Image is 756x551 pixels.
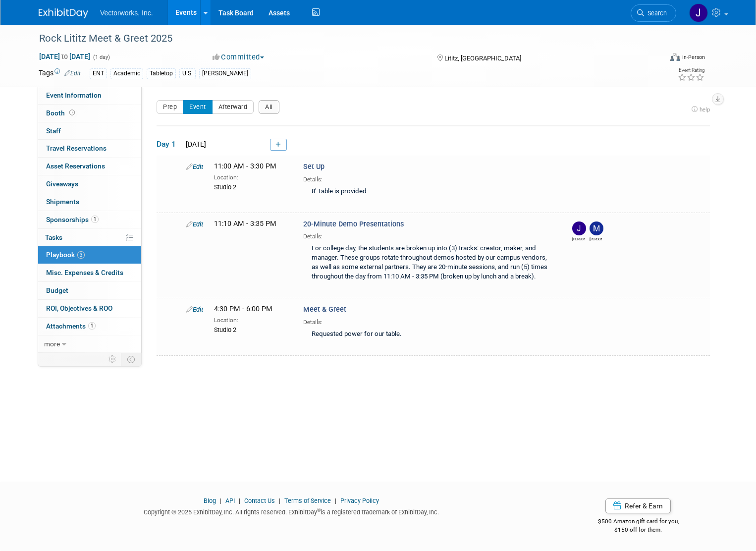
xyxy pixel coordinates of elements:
a: Privacy Policy [340,497,379,504]
span: Booth [46,109,77,117]
img: Michael Sharon [590,221,603,235]
img: Format-Inperson.png [670,53,680,61]
img: ExhibitDay [39,8,88,18]
span: 1 [88,322,96,330]
span: to [60,53,69,60]
span: Tasks [45,233,62,241]
div: [PERSON_NAME] [199,68,251,79]
span: Vectorworks, Inc. [100,9,153,17]
button: Afterward [212,100,254,114]
span: Event Information [46,91,102,99]
span: [DATE] [183,140,206,148]
div: Rock Lititz Meet & Greet 2025 [36,30,648,48]
a: more [38,335,141,353]
a: Edit [186,220,203,228]
a: Sponsorships1 [38,211,141,228]
span: Attachments [46,322,96,330]
a: API [225,497,235,504]
img: Joshua Schulman [572,221,586,235]
span: Shipments [46,198,79,206]
div: For college day, the students are broken up into (3) tracks: creator, maker, and manager. These g... [303,241,555,285]
a: Contact Us [244,497,275,504]
a: Travel Reservations [38,140,141,157]
span: | [332,497,339,504]
div: Event Format [606,52,705,66]
span: Lititz, [GEOGRAPHIC_DATA] [444,55,521,62]
span: more [44,340,60,348]
a: Misc. Expenses & Credits [38,264,141,281]
div: Details: [303,172,555,184]
span: Travel Reservations [46,144,107,152]
button: Event [183,100,213,114]
a: Edit [186,306,203,313]
span: Search [644,9,667,17]
a: Event Information [38,87,141,104]
a: Tasks [38,229,141,246]
a: Attachments1 [38,318,141,335]
div: Academic [110,68,143,79]
a: Terms of Service [284,497,331,504]
div: U.S. [179,68,196,79]
span: Sponsorships [46,216,99,223]
button: Prep [157,100,183,114]
span: ROI, Objectives & ROO [46,304,112,312]
a: Refer & Earn [605,498,671,513]
span: Misc. Expenses & Credits [46,269,123,276]
span: 20-Minute Demo Presentations [303,220,404,228]
a: Edit [186,163,203,170]
span: 3 [77,251,85,259]
div: $500 Amazon gift card for you, [559,511,717,534]
span: Booth not reserved yet [67,109,77,116]
span: Day 1 [157,139,181,150]
div: ENT [90,68,107,79]
span: Budget [46,286,68,294]
span: | [236,497,243,504]
span: Playbook [46,251,85,259]
span: (1 day) [92,54,110,60]
img: Jennifer Hart [689,3,708,22]
div: Details: [303,315,555,327]
div: Event Rating [678,68,704,73]
td: Personalize Event Tab Strip [104,353,121,366]
a: Blog [204,497,216,504]
div: Studio 2 [214,182,288,192]
div: Requested power for our table. [303,327,555,343]
a: Booth [38,105,141,122]
div: Location: [214,315,288,325]
span: Giveaways [46,180,78,188]
span: Meet & Greet [303,305,346,314]
span: 1 [91,216,99,223]
div: Copyright © 2025 ExhibitDay, Inc. All rights reserved. ExhibitDay is a registered trademark of Ex... [39,505,544,517]
div: Location: [214,172,288,182]
a: Budget [38,282,141,299]
div: $150 off for them. [559,526,717,534]
span: | [276,497,283,504]
a: Asset Reservations [38,158,141,175]
span: Staff [46,127,61,135]
sup: ® [317,507,321,513]
button: Committed [209,52,268,62]
a: ROI, Objectives & ROO [38,300,141,317]
span: 11:00 AM - 3:30 PM [214,162,276,170]
div: Joshua Schulman [572,235,585,242]
div: Details: [303,229,555,241]
span: | [217,497,224,504]
span: Asset Reservations [46,162,105,170]
div: 8' Table is provided [303,184,555,200]
button: All [259,100,279,114]
span: Set Up [303,163,324,171]
span: 4:30 PM - 6:00 PM [214,305,272,313]
a: Search [631,4,676,22]
a: Shipments [38,193,141,211]
span: 11:10 AM - 3:35 PM [214,220,276,228]
a: Edit [64,70,81,77]
div: In-Person [682,54,705,61]
span: help [700,106,710,113]
a: Giveaways [38,175,141,193]
a: Playbook3 [38,246,141,264]
div: Studio 2 [214,325,288,334]
div: Michael Sharon [590,235,602,242]
div: Tabletop [147,68,176,79]
td: Toggle Event Tabs [121,353,142,366]
td: Tags [39,68,81,79]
